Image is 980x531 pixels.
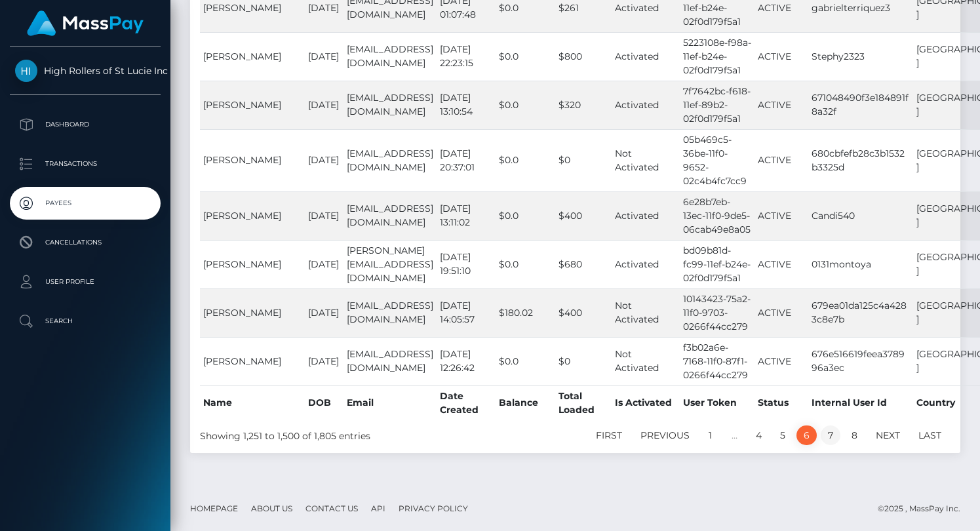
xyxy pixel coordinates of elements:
td: Not Activated [612,337,680,385]
td: 680cbfefb28c3b1532b3325d [808,129,913,191]
td: Not Activated [612,129,680,191]
td: ACTIVE [755,191,808,240]
th: Total Loaded [555,385,612,420]
span: High Rollers of St Lucie Inc [10,65,161,77]
td: 5223108e-f98a-11ef-b24e-02f0d179f5a1 [680,32,755,81]
td: [PERSON_NAME] [200,288,305,337]
td: 6e28b7eb-13ec-11f0-9de5-06cab49e8a05 [680,191,755,240]
a: Payees [10,187,161,220]
td: [EMAIL_ADDRESS][DOMAIN_NAME] [343,81,437,129]
th: Balance [496,385,555,420]
td: [DATE] [305,191,343,240]
td: [PERSON_NAME] [200,191,305,240]
td: $0 [555,337,612,385]
th: User Token [680,385,755,420]
th: DOB [305,385,343,420]
td: [DATE] 12:26:42 [437,337,496,385]
img: High Rollers of St Lucie Inc [15,60,37,82]
td: ACTIVE [755,81,808,129]
a: 7 [821,425,840,445]
td: [PERSON_NAME] [200,337,305,385]
div: © 2025 , MassPay Inc. [878,501,970,516]
td: $800 [555,32,612,81]
a: About Us [246,498,298,519]
td: $0 [555,129,612,191]
td: $400 [555,191,612,240]
a: API [366,498,391,519]
td: $0.0 [496,337,555,385]
td: [DATE] [305,337,343,385]
td: [EMAIL_ADDRESS][DOMAIN_NAME] [343,288,437,337]
td: $0.0 [496,191,555,240]
a: Last [911,425,949,445]
td: [EMAIL_ADDRESS][DOMAIN_NAME] [343,32,437,81]
a: Homepage [185,498,243,519]
td: $0.0 [496,240,555,288]
td: 671048490f3e184891f8a32f [808,81,913,129]
td: [DATE] [305,240,343,288]
td: [DATE] 13:11:02 [437,191,496,240]
td: $0.0 [496,81,555,129]
td: $180.02 [496,288,555,337]
td: Activated [612,32,680,81]
td: f3b02a6e-7168-11f0-87f1-0266f44cc279 [680,337,755,385]
td: 10143423-75a2-11f0-9703-0266f44cc279 [680,288,755,337]
a: 4 [749,425,769,445]
td: ACTIVE [755,240,808,288]
td: [DATE] 13:10:54 [437,81,496,129]
th: Name [200,385,305,420]
p: Search [15,311,155,331]
img: MassPay Logo [27,10,144,36]
td: $0.0 [496,129,555,191]
td: [PERSON_NAME][EMAIL_ADDRESS][DOMAIN_NAME] [343,240,437,288]
td: $680 [555,240,612,288]
p: Dashboard [15,115,155,134]
a: Next [869,425,907,445]
td: [EMAIL_ADDRESS][DOMAIN_NAME] [343,191,437,240]
td: bd09b81d-fc99-11ef-b24e-02f0d179f5a1 [680,240,755,288]
td: ACTIVE [755,129,808,191]
th: Is Activated [612,385,680,420]
td: ACTIVE [755,288,808,337]
a: 8 [844,425,865,445]
td: [EMAIL_ADDRESS][DOMAIN_NAME] [343,337,437,385]
a: Contact Us [300,498,363,519]
td: [DATE] 14:05:57 [437,288,496,337]
td: [PERSON_NAME] [200,129,305,191]
td: ACTIVE [755,32,808,81]
td: [DATE] [305,288,343,337]
td: Candi540 [808,191,913,240]
td: Not Activated [612,288,680,337]
td: $0.0 [496,32,555,81]
a: 5 [773,425,793,445]
td: [DATE] [305,32,343,81]
td: [DATE] [305,81,343,129]
th: Email [343,385,437,420]
th: Date Created [437,385,496,420]
td: [DATE] 22:23:15 [437,32,496,81]
td: $400 [555,288,612,337]
td: [PERSON_NAME] [200,81,305,129]
td: 0131montoya [808,240,913,288]
td: [DATE] 20:37:01 [437,129,496,191]
a: User Profile [10,265,161,298]
td: 7f7642bc-f618-11ef-89b2-02f0d179f5a1 [680,81,755,129]
td: $320 [555,81,612,129]
p: Payees [15,193,155,213]
a: Previous [633,425,697,445]
a: Privacy Policy [393,498,473,519]
a: Search [10,305,161,338]
td: 05b469c5-36be-11f0-9652-02c4b4fc7cc9 [680,129,755,191]
a: Cancellations [10,226,161,259]
p: User Profile [15,272,155,292]
a: First [589,425,629,445]
td: ACTIVE [755,337,808,385]
td: Stephy2323 [808,32,913,81]
th: Internal User Id [808,385,913,420]
div: Showing 1,251 to 1,500 of 1,805 entries [200,424,501,443]
td: 679ea01da125c4a4283c8e7b [808,288,913,337]
td: Activated [612,191,680,240]
td: [DATE] [305,129,343,191]
th: Status [755,385,808,420]
a: Transactions [10,147,161,180]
